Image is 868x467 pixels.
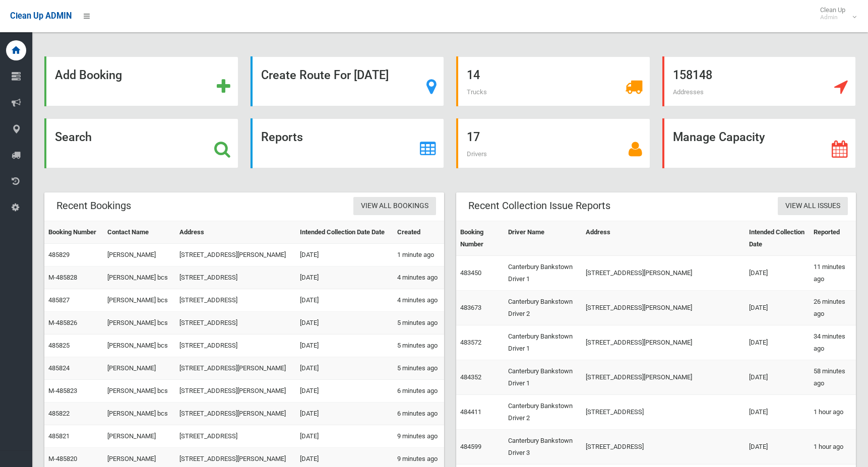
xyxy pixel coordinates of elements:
strong: Create Route For [DATE] [261,68,389,82]
td: [STREET_ADDRESS] [175,266,296,289]
td: [STREET_ADDRESS] [582,395,746,430]
th: Reported [810,221,856,256]
td: [DATE] [745,325,810,360]
td: [PERSON_NAME] [103,244,175,266]
td: 4 minutes ago [393,289,444,312]
td: [STREET_ADDRESS][PERSON_NAME] [582,291,746,325]
a: 14 Trucks [456,56,650,106]
td: [DATE] [296,380,394,403]
th: Address [175,221,296,244]
a: 483673 [460,304,481,311]
td: [DATE] [296,289,394,312]
strong: 158148 [673,68,712,82]
td: [STREET_ADDRESS][PERSON_NAME] [175,357,296,380]
td: [STREET_ADDRESS] [175,289,296,312]
td: [DATE] [296,335,394,357]
td: Canterbury Bankstown Driver 1 [504,256,582,291]
td: [STREET_ADDRESS][PERSON_NAME] [582,325,746,360]
td: [PERSON_NAME] [103,357,175,380]
a: M-485823 [48,387,77,394]
td: [DATE] [296,403,394,425]
td: [DATE] [745,395,810,430]
span: Drivers [467,150,487,158]
td: 6 minutes ago [393,403,444,425]
td: 4 minutes ago [393,266,444,289]
td: [STREET_ADDRESS][PERSON_NAME] [582,360,746,395]
a: 485824 [48,364,70,372]
td: Canterbury Bankstown Driver 2 [504,291,582,325]
td: 34 minutes ago [810,325,856,360]
a: 485829 [48,251,70,258]
th: Contact Name [103,221,175,244]
strong: Search [55,130,92,144]
td: [DATE] [745,256,810,291]
header: Recent Collection Issue Reports [456,196,623,216]
a: 483450 [460,269,481,277]
a: 484599 [460,443,481,450]
td: [STREET_ADDRESS] [582,430,746,464]
td: [PERSON_NAME] bcs [103,380,175,403]
strong: 14 [467,68,480,82]
td: [DATE] [745,291,810,325]
td: [DATE] [296,312,394,335]
td: [STREET_ADDRESS][PERSON_NAME] [175,244,296,266]
td: [DATE] [745,430,810,464]
a: 17 Drivers [456,118,650,168]
td: [DATE] [296,425,394,448]
small: Admin [820,14,845,21]
a: View All Bookings [353,197,436,216]
th: Booking Number [456,221,504,256]
a: M-485828 [48,274,77,281]
a: 485822 [48,410,70,417]
td: Canterbury Bankstown Driver 1 [504,360,582,395]
td: [STREET_ADDRESS][PERSON_NAME] [175,380,296,403]
td: 5 minutes ago [393,357,444,380]
a: View All Issues [778,197,848,216]
a: Create Route For [DATE] [251,56,445,106]
a: M-485820 [48,455,77,462]
td: Canterbury Bankstown Driver 2 [504,395,582,430]
strong: Reports [261,130,303,144]
th: Created [393,221,444,244]
header: Recent Bookings [44,196,143,216]
td: 1 hour ago [810,430,856,464]
td: [DATE] [296,244,394,266]
th: Intended Collection Date Date [296,221,394,244]
td: [STREET_ADDRESS][PERSON_NAME] [582,256,746,291]
th: Driver Name [504,221,582,256]
span: Clean Up [815,6,855,21]
td: [DATE] [296,357,394,380]
span: Clean Up ADMIN [10,11,72,21]
td: [PERSON_NAME] bcs [103,289,175,312]
td: [STREET_ADDRESS] [175,425,296,448]
td: [DATE] [745,360,810,395]
a: 485827 [48,296,70,304]
td: 6 minutes ago [393,380,444,403]
th: Booking Number [44,221,103,244]
td: 9 minutes ago [393,425,444,448]
a: 485821 [48,432,70,440]
td: 11 minutes ago [810,256,856,291]
span: Addresses [673,88,704,96]
td: Canterbury Bankstown Driver 1 [504,325,582,360]
a: Add Booking [44,56,238,106]
td: [PERSON_NAME] bcs [103,266,175,289]
a: Reports [251,118,445,168]
td: [STREET_ADDRESS][PERSON_NAME] [175,403,296,425]
strong: Manage Capacity [673,130,765,144]
td: [PERSON_NAME] bcs [103,312,175,335]
td: [STREET_ADDRESS] [175,335,296,357]
td: 1 minute ago [393,244,444,266]
td: [STREET_ADDRESS] [175,312,296,335]
span: Trucks [467,88,487,96]
a: 484352 [460,373,481,381]
a: Manage Capacity [662,118,856,168]
th: Intended Collection Date [745,221,810,256]
td: 26 minutes ago [810,291,856,325]
td: 58 minutes ago [810,360,856,395]
a: 158148 Addresses [662,56,856,106]
a: Search [44,118,238,168]
strong: Add Booking [55,68,122,82]
strong: 17 [467,130,480,144]
th: Address [582,221,746,256]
